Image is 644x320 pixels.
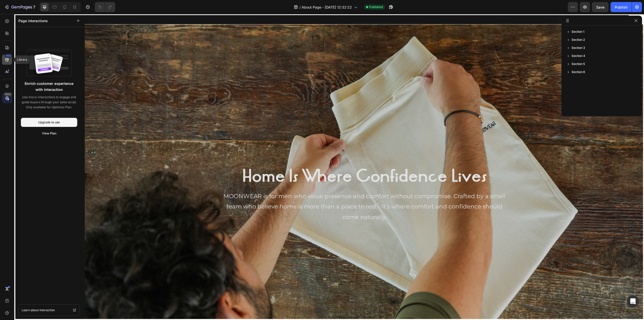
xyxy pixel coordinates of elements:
[615,5,627,10] div: Publish
[627,295,639,307] div: Open Intercom Messenger
[38,120,60,125] div: Upgrade to use
[572,37,585,42] span: Section 2
[42,131,56,136] div: View Plan
[299,5,301,10] span: /
[596,5,605,9] span: Save
[21,105,77,110] p: Only available for Optimize Plan.
[572,45,585,50] span: Section 3
[572,29,584,34] span: Section 1
[572,53,585,58] span: Section 4
[33,4,35,10] p: 7
[22,308,55,313] span: Learn about Interaction
[611,2,632,12] button: Publish
[369,5,383,9] span: Published
[85,14,644,320] iframe: Design area
[5,54,12,58] div: 450
[4,92,12,96] div: Beta
[2,2,37,12] button: 7
[572,61,585,66] span: Section 5
[95,2,115,12] div: Undo/Redo
[572,69,585,75] span: Section 6
[22,81,76,93] p: Enrich customer experience with Interaction
[302,5,352,10] span: About Page - [DATE] 12:32:22
[21,118,77,127] button: Upgrade to use
[18,304,80,316] a: Learn about Interaction
[21,129,77,138] button: View Plan
[592,2,609,12] button: Save
[18,18,48,23] p: Page interactions
[21,95,77,105] p: Use micro-interactions to engage and guide buyers through your sales script.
